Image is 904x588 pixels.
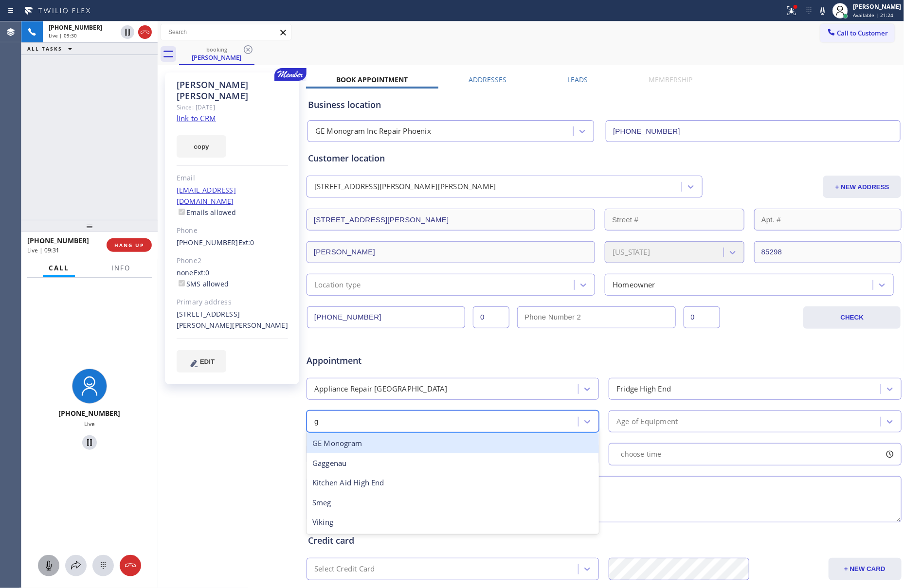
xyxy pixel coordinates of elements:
[180,43,253,64] div: Sandra Watson
[27,246,59,254] span: Live | 09:31
[38,555,59,576] button: Mute
[308,98,900,111] div: Business location
[59,409,121,418] span: [PHONE_NUMBER]
[179,209,185,215] input: Emails allowed
[606,120,900,142] input: Phone Number
[684,306,720,328] input: Ext. 2
[315,126,431,137] div: GE Monogram Inc Repair Phoenix
[308,152,900,165] div: Customer location
[307,306,465,328] input: Phone Number
[27,236,89,245] span: [PHONE_NUMBER]
[853,12,893,18] span: Available | 21:24
[308,534,900,547] div: Credit card
[200,358,215,365] span: EDIT
[120,555,141,576] button: Hang up
[616,416,678,427] div: Age of Equipment
[177,297,288,308] div: Primary address
[314,564,375,575] div: Select Credit Card
[177,135,226,158] button: copy
[180,53,253,62] div: [PERSON_NAME]
[314,383,448,394] div: Appliance Repair [GEOGRAPHIC_DATA]
[616,383,671,394] div: Fridge High End
[616,449,666,459] span: - choose time -
[613,279,655,290] div: Homeowner
[517,306,675,328] input: Phone Number 2
[307,473,599,493] div: Kitchen Aid High End
[754,241,902,263] input: ZIP
[107,238,152,252] button: HANG UP
[307,453,599,473] div: Gaggenau
[82,435,97,450] button: Hold Customer
[473,306,509,328] input: Ext.
[177,79,288,102] div: [PERSON_NAME] [PERSON_NAME]
[307,209,595,231] input: Address
[161,24,291,40] input: Search
[92,555,114,576] button: Open dialpad
[177,350,226,373] button: EDIT
[803,306,901,329] button: CHECK
[568,75,588,84] label: Leads
[194,268,210,277] span: Ext: 0
[65,555,87,576] button: Open directory
[177,238,238,247] a: [PHONE_NUMBER]
[307,512,599,532] div: Viking
[177,208,236,217] label: Emails allowed
[49,23,102,32] span: [PHONE_NUMBER]
[314,279,361,290] div: Location type
[179,280,185,286] input: SMS allowed
[177,225,288,236] div: Phone
[816,4,830,18] button: Mute
[307,354,504,367] span: Appointment
[21,43,82,54] button: ALL TASKS
[469,75,507,84] label: Addresses
[177,255,288,267] div: Phone2
[49,32,77,39] span: Live | 09:30
[43,259,75,278] button: Call
[84,420,95,428] span: Live
[106,259,136,278] button: Info
[49,264,69,272] span: Call
[307,433,599,453] div: GE Monogram
[177,309,288,331] div: [STREET_ADDRESS][PERSON_NAME][PERSON_NAME]
[177,173,288,184] div: Email
[314,181,496,193] div: [STREET_ADDRESS][PERSON_NAME][PERSON_NAME]
[114,242,144,249] span: HANG UP
[605,209,744,231] input: Street #
[111,264,130,272] span: Info
[177,102,288,113] div: Since: [DATE]
[853,2,901,11] div: [PERSON_NAME]
[138,25,152,39] button: Hang up
[27,45,62,52] span: ALL TASKS
[177,185,236,206] a: [EMAIL_ADDRESS][DOMAIN_NAME]
[307,241,595,263] input: City
[337,75,408,84] label: Book Appointment
[649,75,693,84] label: Membership
[307,493,599,513] div: Smeg
[837,29,888,37] span: Call to Customer
[177,279,229,288] label: SMS allowed
[829,558,902,580] button: + NEW CARD
[754,209,902,231] input: Apt. #
[177,113,216,123] a: link to CRM
[820,24,895,42] button: Call to Customer
[177,267,288,290] div: none
[823,176,901,198] button: + NEW ADDRESS
[238,238,254,247] span: Ext: 0
[180,46,253,53] div: booking
[121,25,134,39] button: Hold Customer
